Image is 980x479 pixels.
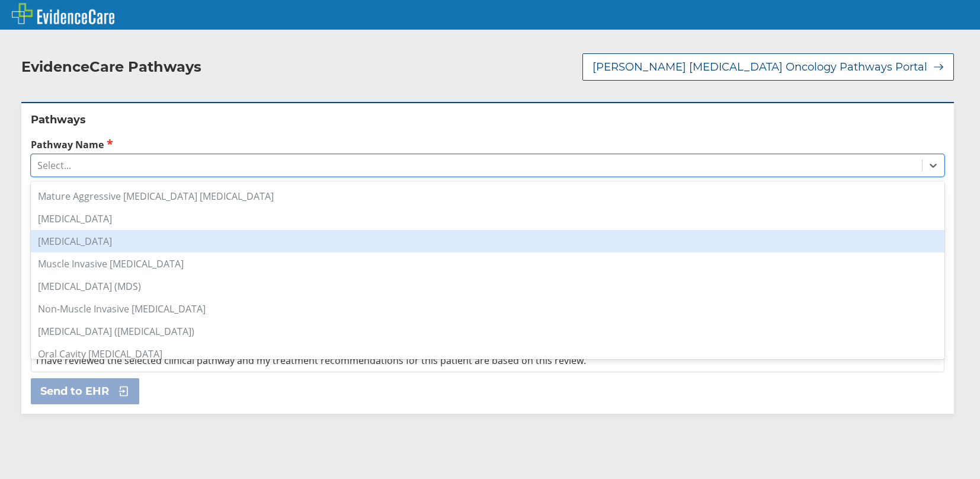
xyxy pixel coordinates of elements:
[31,320,944,343] div: [MEDICAL_DATA] ([MEDICAL_DATA])
[12,3,114,24] img: EvidenceCare
[593,60,927,74] span: [PERSON_NAME] [MEDICAL_DATA] Oncology Pathways Portal
[31,343,944,365] div: Oral Cavity [MEDICAL_DATA]
[31,230,944,253] div: [MEDICAL_DATA]
[21,58,201,76] h2: EvidenceCare Pathways
[31,378,139,404] button: Send to EHR
[582,53,954,81] button: [PERSON_NAME] [MEDICAL_DATA] Oncology Pathways Portal
[31,138,944,151] label: Pathway Name
[37,159,71,172] div: Select...
[36,354,586,367] span: I have reviewed the selected clinical pathway and my treatment recommendations for this patient a...
[31,253,944,275] div: Muscle Invasive [MEDICAL_DATA]
[31,275,944,298] div: [MEDICAL_DATA] (MDS)
[40,384,109,398] span: Send to EHR
[31,185,944,207] div: Mature Aggressive [MEDICAL_DATA] [MEDICAL_DATA]
[31,298,944,320] div: Non-Muscle Invasive [MEDICAL_DATA]
[31,113,944,127] h2: Pathways
[31,207,944,230] div: [MEDICAL_DATA]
